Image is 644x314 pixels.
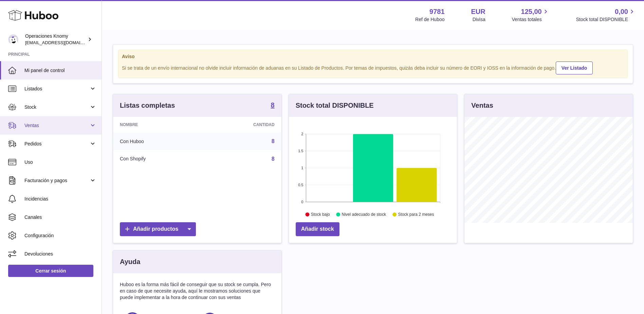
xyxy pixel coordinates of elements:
[24,232,96,239] span: Configuración
[24,104,89,110] span: Stock
[122,60,624,74] div: Si se trata de un envío internacional no olvide incluir información de aduanas en su Listado de P...
[311,212,330,217] text: Stock bajo
[342,212,386,217] text: Nivel adecuado de stock
[24,86,89,92] span: Listados
[512,16,550,23] span: Ventas totales
[301,166,303,170] text: 1
[272,138,275,144] a: 8
[415,16,444,23] div: Ref de Huboo
[24,141,89,147] span: Pedidos
[24,214,96,221] span: Canales
[120,281,275,301] p: Huboo es la forma más fácil de conseguir que su stock se cumpla. Pero en caso de que necesite ayu...
[24,251,96,257] span: Devoluciones
[122,53,624,60] strong: Aviso
[113,150,202,168] td: Con Shopify
[471,101,493,110] h3: Ventas
[25,33,86,46] div: Operaciones Knomy
[271,102,275,108] strong: 8
[301,200,303,204] text: 0
[113,117,202,133] th: Nombre
[120,257,140,266] h3: Ayuda
[113,133,202,150] td: Con Huboo
[24,196,96,202] span: Incidencias
[471,7,485,16] strong: EUR
[473,16,485,23] div: Divisa
[429,7,445,16] strong: 9781
[8,34,18,45] img: operaciones@selfkit.com
[24,122,89,129] span: Ventas
[301,132,303,136] text: 2
[296,222,339,236] a: Añadir stock
[615,7,628,16] span: 0,00
[120,101,175,110] h3: Listas completas
[296,101,374,110] h3: Stock total DISPONIBLE
[521,7,542,16] span: 125,00
[24,67,96,74] span: Mi panel de control
[298,149,303,153] text: 1.5
[512,7,550,23] a: 125,00 Ventas totales
[25,40,100,45] span: [EMAIL_ADDRESS][DOMAIN_NAME]
[202,117,281,133] th: Cantidad
[576,16,636,23] span: Stock total DISPONIBLE
[271,102,275,110] a: 8
[120,222,196,236] a: Añadir productos
[8,265,93,277] a: Cerrar sesión
[556,62,593,74] a: Ver Listado
[298,183,303,187] text: 0.5
[272,156,275,162] a: 8
[24,177,89,184] span: Facturación y pagos
[24,159,96,165] span: Uso
[398,212,434,217] text: Stock para 2 meses
[576,7,636,23] a: 0,00 Stock total DISPONIBLE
